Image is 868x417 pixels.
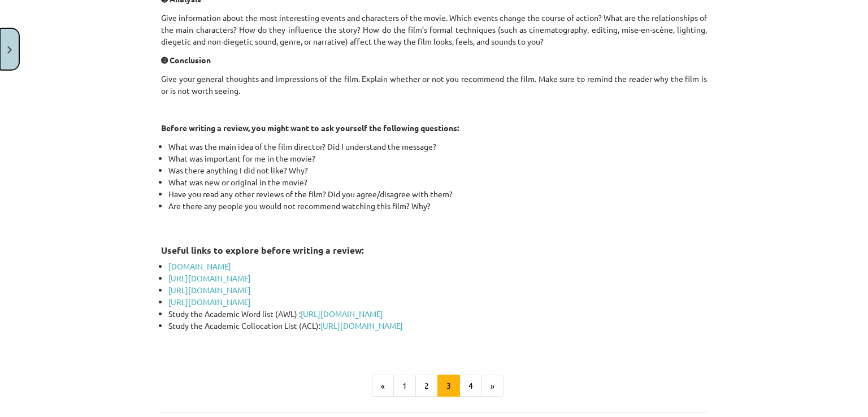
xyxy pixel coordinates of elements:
button: » [481,375,504,397]
li: What was new or original in the movie? [168,176,707,188]
strong: ➍ Conclusion [161,55,211,65]
li: What was important for me in the movie? [168,153,707,164]
button: 3 [437,375,460,397]
li: Study the Academic Word list (AWL) : [168,308,707,320]
li: Was there anything I did not like? Why? [168,164,707,176]
strong: Useful links to explore before writing a review: [161,244,364,256]
p: Give information about the most interesting events and characters of the movie. Which events chan... [161,12,707,47]
button: 4 [459,375,482,397]
button: « [372,375,394,397]
a: [URL][DOMAIN_NAME] [320,320,403,331]
a: [URL][DOMAIN_NAME] [168,273,251,283]
li: Are there any people you would not recommend watching this film? Why? [168,200,707,212]
img: icon-close-lesson-0947bae3869378f0d4975bcd49f059093ad1ed9edebbc8119c70593378902aed.svg [7,46,12,54]
button: 2 [415,375,438,397]
li: What was the main idea of the film director? Did I understand the message? [168,141,707,153]
a: [URL][DOMAIN_NAME] [168,297,251,307]
button: 1 [393,375,416,397]
a: [URL][DOMAIN_NAME] [301,309,383,319]
li: Have you read any other reviews of the film? Did you agree/disagree with them? [168,188,707,200]
strong: Before writing a review, you might want to ask yourself the following questions: [161,123,459,133]
li: Study the Academic Collocation List (ACL): [168,320,707,332]
a: [DOMAIN_NAME] [168,261,231,271]
a: [URL][DOMAIN_NAME] [168,285,251,295]
p: Give your general thoughts and impressions of the film. Explain whether or not you recommend the ... [161,73,707,97]
nav: Page navigation example [161,375,707,397]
